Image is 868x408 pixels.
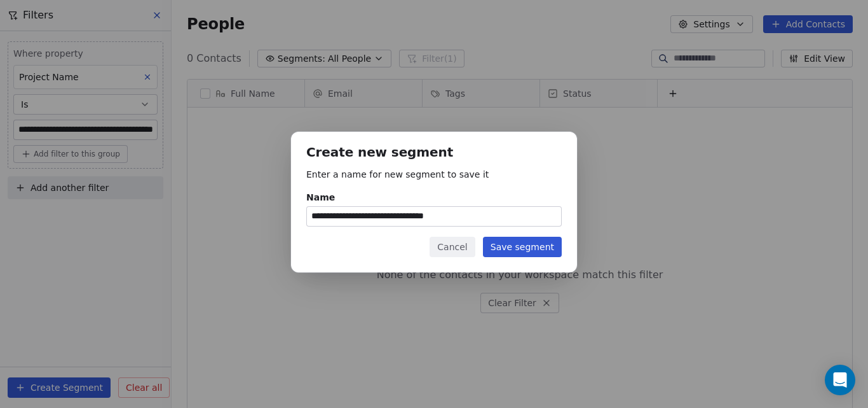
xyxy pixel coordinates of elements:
div: Name [306,191,562,204]
button: Save segment [483,237,562,257]
input: Name [307,207,561,226]
p: Enter a name for new segment to save it [306,168,562,181]
h1: Create new segment [306,147,562,160]
button: Cancel [430,237,475,257]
